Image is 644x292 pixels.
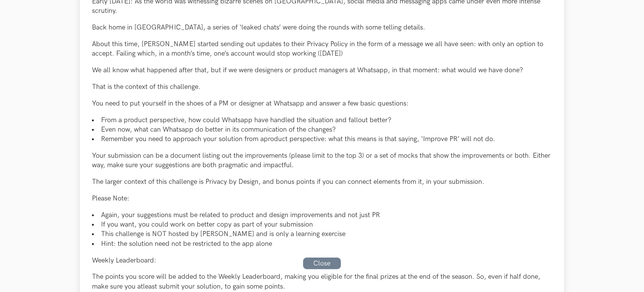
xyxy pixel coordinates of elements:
[92,177,552,186] p: The larger context of this challenge is Privacy by Design, and bonus points if you can connect el...
[92,256,156,264] b: Weekly Leaderboard:
[92,82,552,92] p: That is the context of this challenge.
[92,272,552,291] p: The points you score will be added to the Weekly Leaderboard, making you eligible for the final p...
[92,229,552,239] li: This challenge is NOT hosted by [PERSON_NAME] and is only a learning exercise
[92,23,552,32] p: Back home in [GEOGRAPHIC_DATA], a series of ‘leaked chats’ were doing the rounds with some tellin...
[264,135,324,143] b: product perspective
[92,239,552,249] li: Hint: the solution need not be restricted to the app alone
[92,39,552,58] p: About this time, [PERSON_NAME] started sending out updates to their Privacy Policy in the form of...
[92,65,552,75] p: We all know what happened after that, but if we were designers or product managers at Whatsapp, i...
[303,258,341,269] a: Close
[92,210,552,220] li: Again, your suggestions must be related to product and design improvements and not just PR
[92,99,552,108] p: You need to put yourself in the shoes of a PM or designer at Whatsapp and answer a few basic ques...
[92,194,129,202] b: Please Note:
[92,134,552,144] li: Remember you need to approach your solution from a : what this means is that saying, ‘Improve PR’...
[92,115,552,125] li: From a product perspective, how could Whatsapp have handled the situation and fallout better?
[92,220,552,229] li: If you want, you could work on better copy as part of your submission
[92,151,552,170] p: Your submission can be a document listing out the improvements (please limit to the top 3) or a s...
[92,125,552,134] li: Even now, what can Whatsapp do better in its communication of the changes?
